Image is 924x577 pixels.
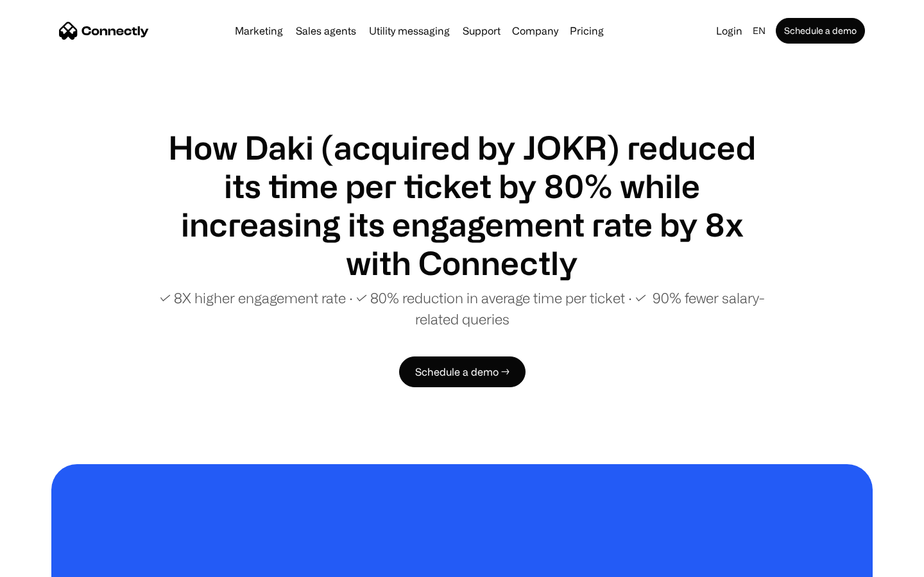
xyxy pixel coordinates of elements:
[776,18,865,44] a: Schedule a demo
[399,356,526,387] a: Schedule a demo →
[364,26,455,36] a: Utility messaging
[748,22,773,40] div: en
[753,22,766,40] div: en
[26,555,77,573] ul: Language list
[291,26,361,36] a: Sales agents
[59,21,149,40] a: home
[154,128,770,282] h1: How Daki (acquired by JOKR) reduced its time per ticket by 80% while increasing its engagement ra...
[508,22,562,40] div: Company
[458,26,506,36] a: Support
[512,22,558,40] div: Company
[13,553,77,573] aside: Language selected: English
[230,26,288,36] a: Marketing
[711,22,748,40] a: Login
[565,26,609,36] a: Pricing
[154,287,770,330] p: ✓ 8X higher engagement rate ∙ ✓ 80% reduction in average time per ticket ∙ ✓ 90% fewer salary-rel...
